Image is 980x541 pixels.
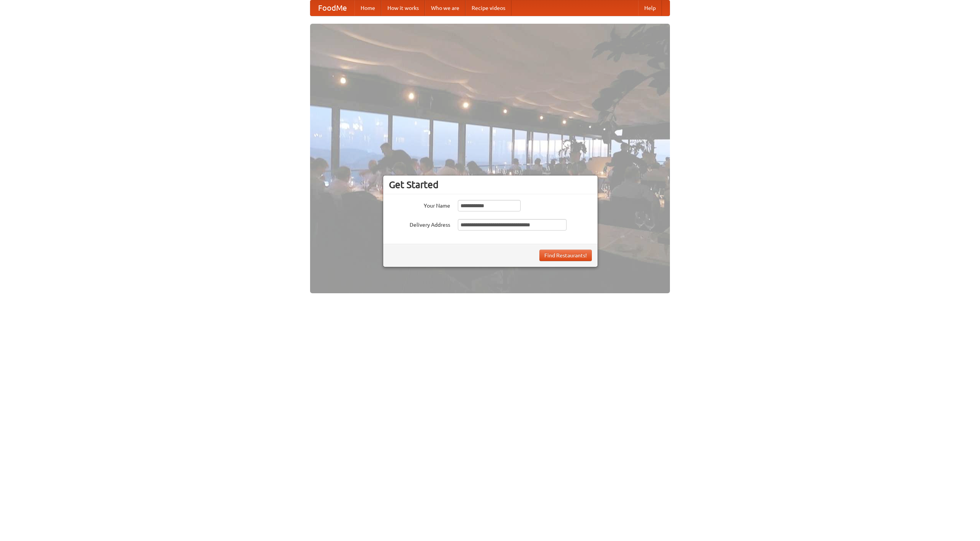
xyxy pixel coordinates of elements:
a: Recipe videos [465,0,511,16]
a: Who we are [425,0,465,16]
label: Your Name [389,200,450,210]
a: FoodMe [310,0,354,16]
a: Help [638,0,662,16]
h3: Get Started [389,179,592,190]
label: Delivery Address [389,219,450,229]
a: How it works [381,0,425,16]
a: Home [354,0,381,16]
button: Find Restaurants! [539,250,592,261]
